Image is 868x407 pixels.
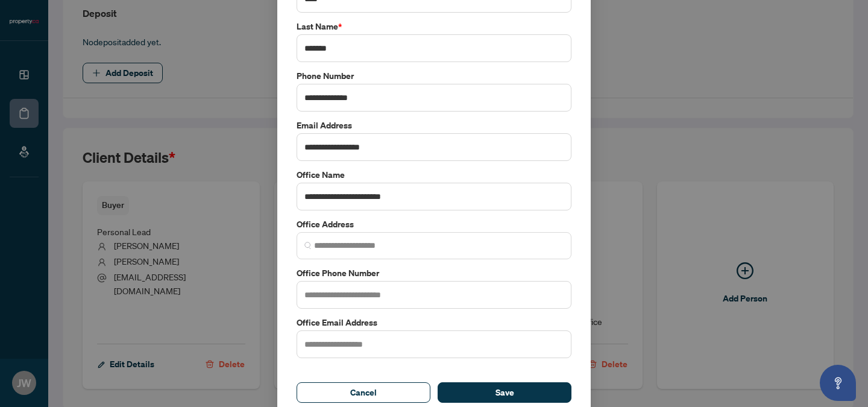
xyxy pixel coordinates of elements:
[297,20,571,33] label: Last Name
[297,267,571,280] label: Office Phone Number
[297,119,571,132] label: Email Address
[438,382,571,403] button: Save
[495,383,514,402] span: Save
[304,242,312,249] img: search_icon
[820,365,856,401] button: Open asap
[297,382,430,403] button: Cancel
[350,383,377,402] span: Cancel
[297,218,571,231] label: Office Address
[297,69,571,83] label: Phone Number
[297,316,571,329] label: Office Email Address
[297,168,571,181] label: Office Name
